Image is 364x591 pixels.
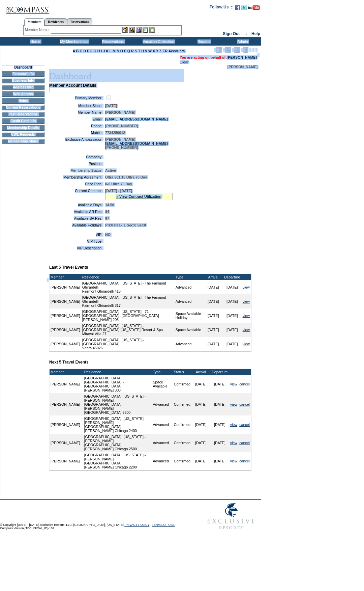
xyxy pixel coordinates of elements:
td: Residence [83,369,152,375]
td: Advanced [152,452,173,470]
a: cancel [239,423,250,427]
td: Member [50,274,81,280]
td: Space Available [175,323,204,337]
td: Exclusive Ambassador: [52,137,102,150]
td: [GEOGRAPHIC_DATA], [GEOGRAPHIC_DATA] - [GEOGRAPHIC_DATA] [PERSON_NAME] 803 [83,375,152,393]
a: U [141,49,144,53]
a: cancel [239,402,250,406]
td: [DATE] [210,375,229,393]
td: Primary Member: [52,95,102,101]
td: [DATE] [191,375,210,393]
td: Available AR Res: [52,210,102,214]
td: Space Available [152,375,173,393]
td: VIP: [52,233,102,237]
a: view [243,328,250,332]
td: [PERSON_NAME] [50,308,81,323]
td: Credit Card Info [2,118,44,124]
td: Admin [222,37,261,46]
a: view [243,314,250,318]
a: Subscribe to our YouTube Channel [248,7,260,11]
td: [DATE] [223,337,242,351]
span: You are acting on behalf of: [180,55,257,59]
b: Next 5 Travel Events [49,360,89,365]
img: Impersonate [234,47,240,53]
img: Subscribe to our YouTube Channel [248,5,260,10]
a: L [110,49,112,53]
td: Follow Us :: [210,4,234,12]
td: [DATE] [204,308,223,323]
td: [DATE] [191,393,210,415]
a: G [93,49,96,53]
a: M [113,49,116,53]
span: :: [244,31,247,36]
td: Advanced [175,280,204,294]
td: Personal Info [2,71,44,77]
td: [DATE] [223,294,242,308]
span: 97 [105,216,109,220]
td: [DATE] [210,393,229,415]
td: Phone: [52,124,102,128]
a: Follow us on Twitter [241,7,247,11]
a: ER Accounts [162,49,185,53]
a: B [76,49,79,53]
td: [GEOGRAPHIC_DATA], [US_STATE] - [GEOGRAPHIC_DATA] [US_STATE] Resort & Spa Miraval Villa 27 [81,323,175,337]
td: [PERSON_NAME] [50,452,81,470]
td: Member Name: [52,110,102,114]
td: Past Reservations [2,112,44,117]
td: Available SA Res: [52,216,102,220]
td: Business Info [2,78,44,83]
td: [PERSON_NAME] [50,294,81,308]
span: 14.50 [105,203,114,207]
td: Email: [52,117,102,121]
span: [PERSON_NAME] [105,110,135,114]
img: Impersonate [136,27,142,33]
td: Price Plan: [52,182,102,186]
td: [PERSON_NAME] [50,393,81,415]
a: T [138,49,141,53]
a: C [80,49,82,53]
a: TERMS OF USE [152,523,175,527]
a: [EMAIL_ADDRESS][DOMAIN_NAME] [105,117,168,121]
a: N [117,49,119,53]
td: [DATE] [204,280,223,294]
img: Edit Mode [216,47,222,53]
a: E [87,49,89,53]
td: [GEOGRAPHIC_DATA], [US_STATE] - [GEOGRAPHIC_DATA] Vdara 45026 [81,337,175,351]
td: Membership Agreement: [52,175,102,179]
a: Become our fan on Facebook [235,7,240,11]
td: [DATE] [191,452,210,470]
a: cancel [239,441,250,445]
span: 0-0 Ultra 70 Day [105,182,132,186]
td: Dashboard [2,65,44,70]
td: [PERSON_NAME] [50,375,81,393]
td: Available Days: [52,203,102,207]
a: view [230,459,237,463]
td: Arrival [191,369,210,375]
td: Advanced [152,434,173,452]
a: Help [251,31,260,36]
span: Pri:0 Peak:1 Sec:0 Sel:0 [105,223,146,227]
a: H [97,49,100,53]
a: view [230,441,237,445]
td: Notes [2,98,44,104]
td: [DATE] [210,415,229,434]
a: view [230,382,237,386]
td: Available Holidays: [52,223,102,227]
a: Y [156,49,158,53]
a: X [153,49,155,53]
td: [PERSON_NAME] [50,323,81,337]
td: Departure [223,274,242,280]
a: V [145,49,147,53]
td: [GEOGRAPHIC_DATA], [US_STATE] - [PERSON_NAME][GEOGRAPHIC_DATA] [PERSON_NAME] [GEOGRAPHIC_DATA] 2300 [83,393,152,415]
td: [GEOGRAPHIC_DATA], [US_STATE] - The Fairmont Ghirardelli Fairmont Ghirardelli 317 [81,294,175,308]
a: W [148,49,152,53]
td: Confirmed [173,375,191,393]
td: [DATE] [210,452,229,470]
span: [PERSON_NAME] [227,65,257,69]
div: Member Name: [25,27,51,33]
a: [EMAIL_ADDRESS][DOMAIN_NAME] [105,141,168,145]
td: [DATE] [223,280,242,294]
td: Confirmed [173,452,191,470]
a: F [90,49,93,53]
a: Sign Out [223,31,240,36]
